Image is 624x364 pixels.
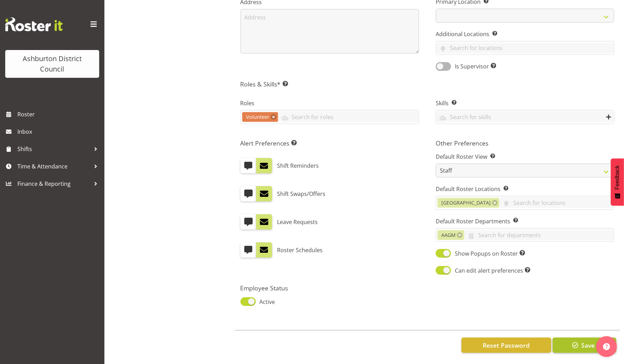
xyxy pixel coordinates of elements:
span: Inbox [17,126,101,137]
button: Save [553,338,616,353]
input: Search for departments [464,230,614,240]
h5: Alert Preferences [240,139,419,147]
label: Default Roster Departments [436,217,614,225]
h5: Other Preferences [436,139,614,147]
h5: Employee Status [240,284,423,292]
span: Can edit alert preferences [451,266,530,275]
label: Roster Schedules [277,242,323,258]
label: Additional Locations [436,30,614,38]
label: Shift Reminders [277,158,319,173]
span: Show Popups on Roster [451,249,525,258]
label: Default Roster View [436,152,614,161]
input: Search for roles [278,111,419,122]
input: Search for skills [436,111,614,122]
span: Finance & Reporting [17,179,90,189]
h5: Roles & Skills* [240,80,614,88]
span: Shifts [17,144,90,154]
label: Shift Swaps/Offers [277,186,325,201]
span: Time & Attendance [17,161,90,172]
input: Search for locations [436,43,614,53]
span: Volunteer [246,113,269,121]
span: Reset Password [483,341,530,350]
button: Reset Password [461,338,551,353]
span: Is Supervisor [451,62,496,71]
span: AAGM [441,231,456,239]
label: Skills [436,99,614,107]
label: Leave Requests [277,214,318,230]
img: Rosterit website logo [5,17,63,31]
span: Active [256,298,275,306]
span: Save [581,341,595,350]
label: Default Roster Locations [436,185,614,193]
div: Ashburton District Council [12,53,92,74]
span: Roster [17,109,101,119]
button: Feedback - Show survey [611,158,624,206]
span: [GEOGRAPHIC_DATA] [441,199,491,207]
img: help-xxl-2.png [603,343,610,350]
input: Search for locations [499,197,614,208]
span: Feedback [614,165,621,190]
label: Roles [240,99,419,107]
